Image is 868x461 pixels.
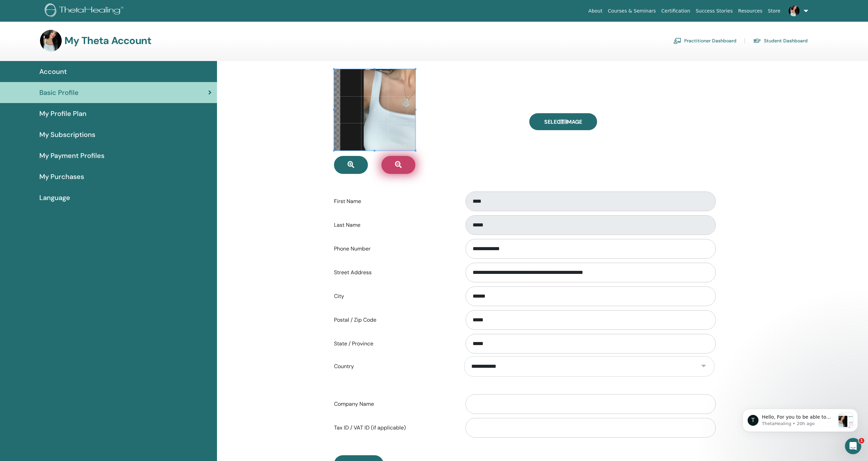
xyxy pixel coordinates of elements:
[732,395,868,443] iframe: Intercom notifications message
[559,119,568,124] input: Select Image
[329,266,459,279] label: Street Address
[45,3,126,19] img: logo.png
[39,172,84,182] span: My Purchases
[39,108,86,119] span: My Profile Plan
[329,337,459,350] label: State / Province
[329,360,459,373] label: Country
[544,118,582,125] span: Select Image
[845,438,861,454] iframe: Intercom live chat
[605,5,659,17] a: Courses & Seminars
[329,219,459,232] label: Last Name
[329,398,459,410] label: Company Name
[673,38,682,44] img: chalkboard-teacher.svg
[673,35,736,46] a: Practitioner Dashboard
[329,421,459,434] label: Tax ID / VAT ID (if applicable)
[329,195,459,208] label: First Name
[753,38,761,44] img: graduation-cap.svg
[39,151,104,161] span: My Payment Profiles
[586,5,605,17] a: About
[329,242,459,255] label: Phone Number
[789,5,800,16] img: default.jpg
[39,193,70,203] span: Language
[859,438,864,443] span: 1
[765,5,783,17] a: Store
[329,314,459,326] label: Postal / Zip Code
[658,5,693,17] a: Certification
[39,87,79,98] span: Basic Profile
[64,35,151,47] h3: My Theta Account
[39,66,67,77] span: Account
[753,35,808,46] a: Student Dashboard
[39,129,95,140] span: My Subscriptions
[40,30,62,52] img: default.jpg
[329,290,459,303] label: City
[693,5,735,17] a: Success Stories
[735,5,765,17] a: Resources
